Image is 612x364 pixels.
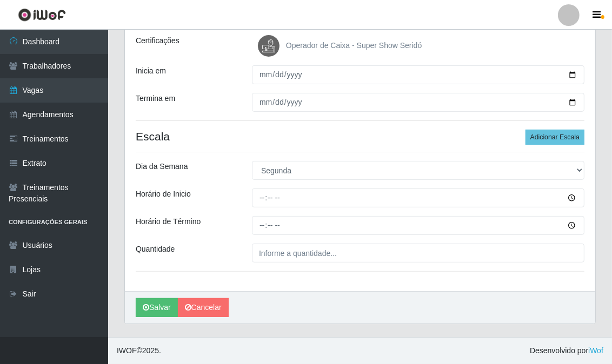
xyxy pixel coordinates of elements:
[252,93,584,112] input: 00/00/0000
[18,8,66,22] img: CoreUI Logo
[525,130,584,145] button: Adicionar Escala
[530,345,603,356] span: Desenvolvido por
[178,298,229,317] a: Cancelar
[136,216,201,227] label: Horário de Término
[136,161,188,172] label: Dia da Semana
[136,298,178,317] button: Salvar
[252,65,584,84] input: 00/00/0000
[117,346,137,355] span: IWOF
[258,35,284,57] img: Operador de Caixa - Super Show Seridó
[136,93,175,104] label: Termina em
[136,65,166,77] label: Inicia em
[136,188,191,200] label: Horário de Inicio
[252,188,584,207] input: 00:00
[252,216,584,235] input: 00:00
[136,244,175,255] label: Quantidade
[286,41,422,50] span: Operador de Caixa - Super Show Seridó
[252,244,584,262] input: Informe a quantidade...
[588,346,603,355] a: iWof
[117,345,161,356] span: © 2025 .
[136,35,179,46] label: Certificações
[136,130,584,143] h4: Escala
